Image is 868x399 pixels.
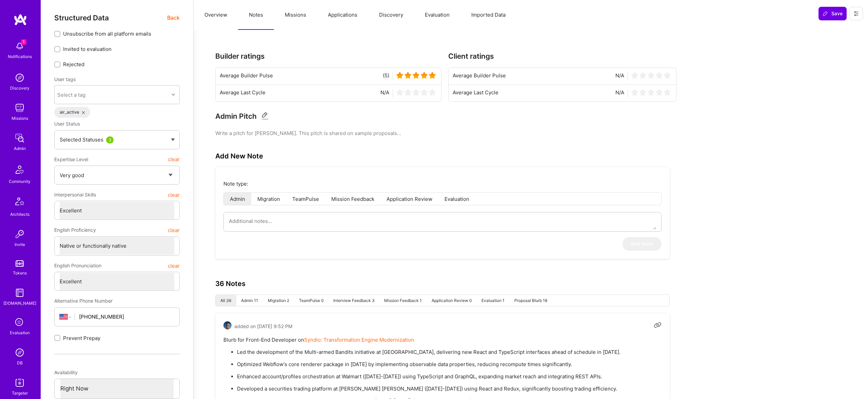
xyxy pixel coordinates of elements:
[60,136,103,143] span: Selected Statuses
[57,91,85,98] div: Select a tag
[234,323,292,330] span: added on [DATE] 9:52 PM
[251,193,286,205] li: Migration
[13,71,26,84] img: discovery
[237,385,662,392] p: Developed a securities trading platform at [PERSON_NAME] [PERSON_NAME] ([DATE]-[DATE]) using Reac...
[237,348,662,356] p: Led the development of the Multi-armed Bandits initiative at [GEOGRAPHIC_DATA], delivering new Re...
[13,316,26,329] i: icon SelectionTeam
[16,260,24,267] img: tokens
[168,153,180,166] button: clear
[63,61,84,68] span: Rejected
[63,335,100,342] span: Prevent Prepay
[438,193,475,205] li: Evaluation
[13,101,26,115] img: teamwork
[8,53,32,60] div: Notifications
[448,52,677,60] h3: Client ratings
[215,152,263,160] h3: Add New Note
[380,89,389,97] span: N/A
[168,224,180,236] button: clear
[639,89,646,96] img: star
[623,237,662,251] button: Add Note
[12,194,28,211] img: Architects
[223,321,232,329] img: User Avatar
[223,321,232,331] a: User Avatar
[168,260,180,272] button: clear
[325,193,380,205] li: Mission Feedback
[54,76,76,82] label: User tags
[453,72,506,80] span: Average Builder Pulse
[823,10,843,17] span: Save
[383,72,389,80] span: (5)
[615,89,624,97] span: N/A
[379,295,427,306] li: Mission Feedback 1
[405,72,411,79] img: star
[664,89,671,96] img: star
[413,89,419,96] img: star
[171,138,175,141] img: caret
[664,72,671,79] img: star
[54,298,113,304] span: Alternative Phone Number
[12,115,28,122] div: Missions
[12,161,28,178] img: Community
[405,89,411,96] img: star
[429,89,436,96] img: star
[328,295,379,306] li: Interview Feedback 3
[237,373,662,380] p: Enhanced account/profiles orchestration at Walmart ([DATE]-[DATE]) using TypeScript and GraphQL, ...
[236,295,263,306] li: Admin 11
[648,72,654,79] img: star
[13,131,26,145] img: admin teamwork
[54,224,96,236] span: English Proficiency
[294,295,328,306] li: TeamPulse 0
[12,389,28,397] div: Targeter
[3,300,36,307] div: [DOMAIN_NAME]
[14,14,27,26] img: logo
[215,130,676,137] pre: Write a pitch for [PERSON_NAME]. This pitch is shared on sample proposals...
[429,72,436,79] img: star
[54,153,88,166] span: Expertise Level
[54,14,109,22] span: Structured Data
[453,89,498,97] span: Average Last Cycle
[13,286,26,300] img: guide book
[215,52,441,60] h3: Builder ratings
[54,260,101,272] span: English Pronunciation
[10,329,30,336] div: Evaluation
[509,295,552,306] li: Proposal Blurb 18
[421,72,428,79] img: star
[216,295,236,306] li: All 36
[215,112,257,120] h3: Admin Pitch
[13,39,26,53] img: bell
[656,89,663,96] img: star
[421,89,428,96] img: star
[79,308,174,325] input: +1 (000) 000-0000
[220,72,273,80] span: Average Builder Pulse
[21,39,26,45] span: 1
[304,337,414,343] a: Syndio: Transformation Engine Modernization
[631,89,638,96] img: star
[427,295,477,306] li: Application Review 0
[237,361,662,368] p: Optimized Webflow's core renderer package in [DATE] by implementing observable data properties, r...
[654,321,662,329] i: Copy link
[172,93,175,96] i: icon Chevron
[263,295,294,306] li: Migration 2
[13,269,27,277] div: Tokens
[14,145,26,152] div: Admin
[54,107,90,118] div: air_active
[220,89,265,97] span: Average Last Cycle
[476,295,509,306] li: Evaluation 1
[15,241,25,248] div: Invite
[13,346,26,359] img: Admin Search
[261,112,269,120] i: Edit
[54,366,180,379] div: Availability
[13,376,26,389] img: Skill Targeter
[9,178,31,185] div: Community
[631,72,638,79] img: star
[63,30,151,37] span: Unsubscribe from all platform emails
[639,72,646,79] img: star
[17,359,23,366] div: DB
[818,7,847,20] button: Save
[168,189,180,201] button: clear
[396,89,403,96] img: star
[54,121,80,127] span: User Status
[13,227,26,241] img: Invite
[380,193,438,205] li: Application Review
[10,211,29,218] div: Architects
